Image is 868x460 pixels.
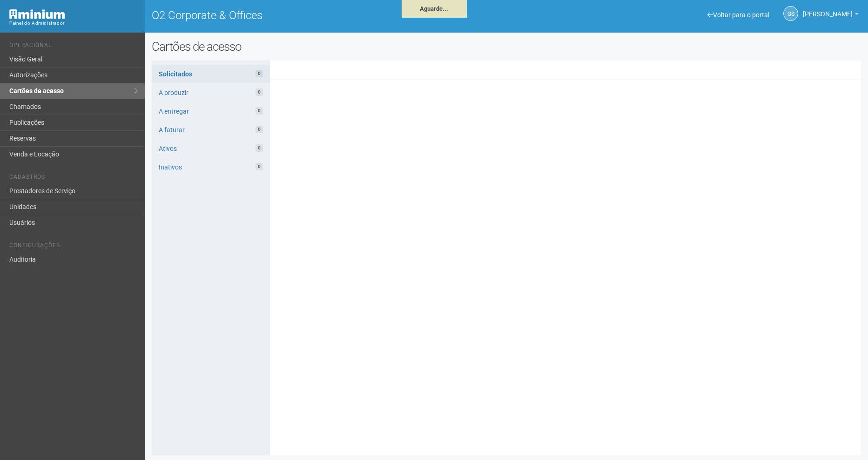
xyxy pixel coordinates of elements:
a: A produzir0 [152,84,270,101]
h1: O2 Corporate & Offices [152,9,499,21]
span: 0 [256,144,263,152]
a: Ativos0 [152,140,270,157]
img: Minium [9,9,65,19]
span: 0 [256,107,263,115]
a: Solicitados0 [152,65,270,83]
a: Voltar para o portal [707,11,769,19]
h2: Cartões de acesso [152,40,861,54]
li: Configurações [9,242,138,252]
a: Inativos0 [152,158,270,176]
a: GS [783,6,798,21]
span: 0 [256,70,263,77]
li: Operacional [9,42,138,52]
div: Painel do Administrador [9,19,138,27]
span: 0 [256,88,263,96]
span: 0 [256,126,263,133]
span: Gabriela Souza [803,1,853,18]
a: A faturar0 [152,121,270,139]
a: A entregar0 [152,102,270,120]
a: [PERSON_NAME] [803,12,859,19]
span: 0 [256,163,263,170]
li: Cadastros [9,174,138,183]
